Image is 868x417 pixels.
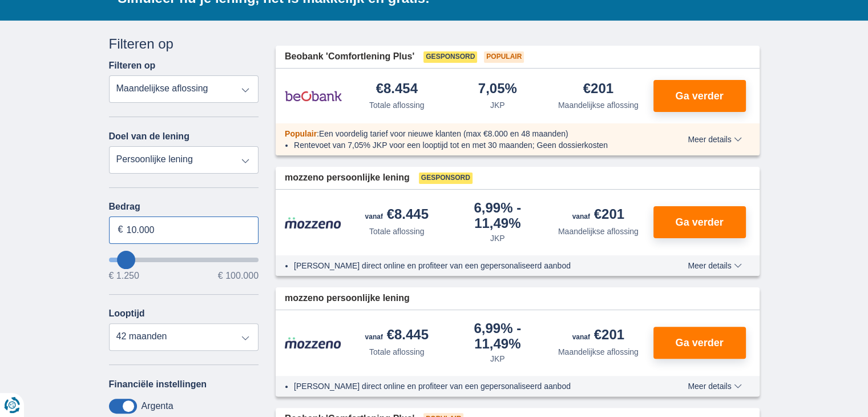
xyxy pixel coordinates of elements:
span: € [118,223,123,236]
label: Financiële instellingen [109,379,207,390]
li: Rentevoet van 7,05% JKP voor een looptijd tot en met 30 maanden; Geen dossierkosten [294,139,646,151]
label: Doel van de lening [109,131,189,142]
div: Totale aflossing [369,226,425,237]
label: Filteren op [109,61,156,71]
div: €8.454 [376,82,418,97]
span: Ga verder [675,91,723,101]
div: Maandelijkse aflossing [558,99,639,111]
div: : [276,128,655,139]
div: Maandelijkse aflossing [558,226,639,237]
img: product.pl.alt Beobank [285,82,342,110]
li: [PERSON_NAME] direct online en profiteer van een gepersonaliseerd aanbod [294,380,646,392]
div: €8.445 [365,328,429,344]
button: Meer details [679,135,750,144]
span: Populair [484,51,524,63]
span: Meer details [688,382,741,390]
div: JKP [490,99,505,111]
span: € 1.250 [109,271,139,280]
div: €201 [583,82,613,97]
span: Ga verder [675,217,723,227]
div: Filteren op [109,34,259,54]
div: Maandelijkse aflossing [558,346,639,358]
li: [PERSON_NAME] direct online en profiteer van een gepersonaliseerd aanbod [294,260,646,271]
label: Argenta [142,401,173,411]
span: Meer details [688,135,741,143]
div: €201 [572,328,624,344]
div: JKP [490,232,505,244]
span: Een voordelig tarief voor nieuwe klanten (max €8.000 en 48 maanden) [319,129,568,138]
button: Ga verder [653,327,746,359]
span: € 100.000 [218,271,259,280]
div: €8.445 [365,207,429,223]
span: mozzeno persoonlijke lening [285,171,410,185]
img: product.pl.alt Mozzeno [285,336,342,349]
div: €201 [572,207,624,223]
div: 6,99% [452,201,544,230]
span: Meer details [688,262,741,270]
span: Populair [285,129,317,138]
div: Totale aflossing [369,99,425,111]
button: Meer details [679,382,750,391]
div: JKP [490,353,505,364]
span: mozzeno persoonlijke lening [285,292,410,305]
div: 7,05% [478,82,517,97]
span: Ga verder [675,338,723,348]
span: Gesponsord [419,173,473,184]
div: 6,99% [452,322,544,351]
button: Ga verder [653,80,746,112]
label: Looptijd [109,308,145,319]
div: Totale aflossing [369,346,425,358]
button: Ga verder [653,206,746,238]
label: Bedrag [109,202,259,212]
button: Meer details [679,261,750,270]
span: Gesponsord [423,51,477,63]
span: Beobank 'Comfortlening Plus' [285,50,414,63]
input: wantToBorrow [109,258,259,262]
img: product.pl.alt Mozzeno [285,216,342,229]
